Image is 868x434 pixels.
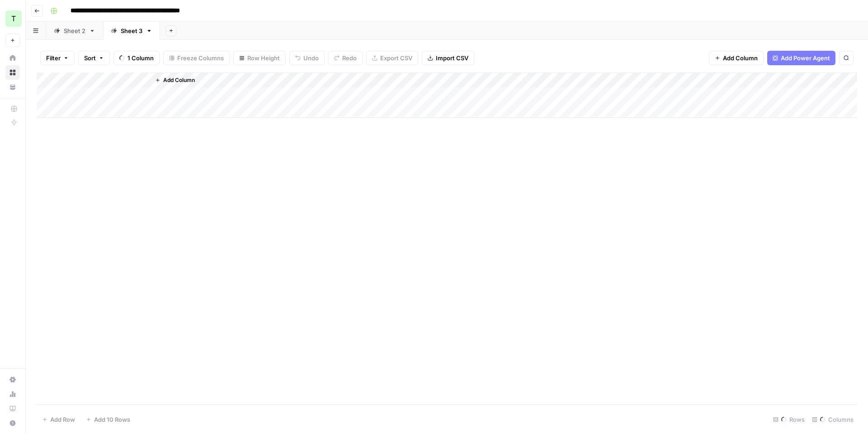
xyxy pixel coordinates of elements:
span: Filter [46,53,61,63]
span: T [11,13,16,24]
button: Help + Support [5,416,20,430]
span: Add Column [163,76,195,84]
span: Freeze Columns [177,53,224,63]
button: Sort [78,51,110,65]
button: Add Row [37,412,80,427]
span: Add 10 Rows [94,415,130,424]
div: Sheet 3 [121,26,142,35]
span: Add Row [50,415,75,424]
span: Undo [303,53,319,63]
a: Learning Hub [5,401,20,416]
button: Redo [328,51,363,65]
span: Import CSV [436,53,468,63]
button: Add Column [151,74,198,86]
div: Rows [769,412,808,427]
a: Browse [5,65,20,80]
a: Usage [5,387,20,401]
a: Sheet 3 [103,22,160,40]
span: Row Height [247,53,280,63]
button: Export CSV [366,51,418,65]
button: Add Column [709,51,764,65]
a: Settings [5,372,20,387]
button: Row Height [233,51,286,65]
button: Import CSV [422,51,474,65]
span: 1 Column [127,53,154,63]
span: Sort [84,53,96,63]
span: Add Power Agent [781,53,830,63]
button: Freeze Columns [163,51,230,65]
a: Home [5,51,20,65]
a: Your Data [5,80,20,94]
span: Export CSV [380,53,412,63]
button: Add 10 Rows [80,412,136,427]
button: Add Power Agent [767,51,835,65]
button: Filter [40,51,75,65]
button: 1 Column [113,51,160,65]
a: Sheet 2 [46,22,103,40]
div: Columns [808,412,857,427]
button: Undo [289,51,325,65]
span: Add Column [723,53,758,63]
div: Sheet 2 [64,26,85,35]
span: Redo [342,53,357,63]
button: Workspace: TY SEO Team [5,7,20,30]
